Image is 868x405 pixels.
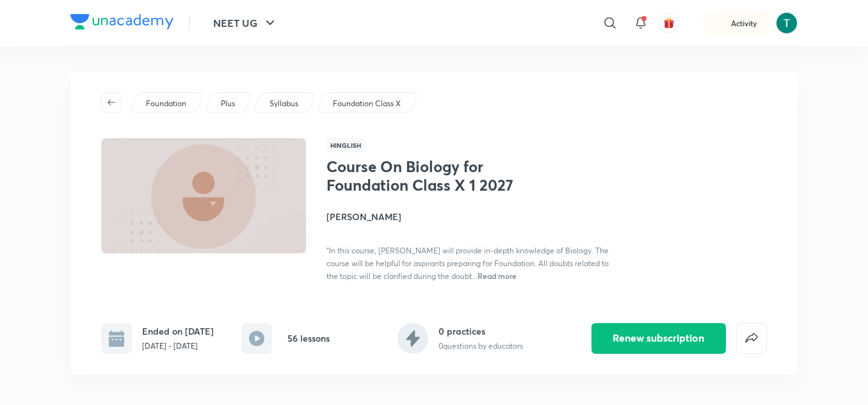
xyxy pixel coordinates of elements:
[268,98,301,109] a: Syllabus
[478,271,517,281] span: Read more
[326,210,613,223] h4: [PERSON_NAME]
[663,17,675,29] img: avatar
[269,98,298,109] p: Syllabus
[326,246,609,281] span: "In this course, [PERSON_NAME] will provide in-depth knowledge of Biology. The course will be hel...
[205,10,285,36] button: NEET UG
[438,324,523,338] h6: 0 practices
[70,14,173,33] a: Company Logo
[438,340,523,352] p: 0 questions by educators
[287,331,330,345] h6: 56 lessons
[331,98,403,109] a: Foundation Class X
[326,157,536,195] h1: Course On Biology for Foundation Class X 1 2027
[219,98,237,109] a: Plus
[70,14,173,29] img: Company Logo
[221,98,235,109] p: Plus
[716,15,727,31] img: activity
[659,13,679,33] button: avatar
[333,98,401,109] p: Foundation Class X
[144,98,189,109] a: Foundation
[326,138,365,152] span: Hinglish
[142,324,214,338] h6: Ended on [DATE]
[736,323,767,354] button: false
[142,340,214,352] p: [DATE] - [DATE]
[99,137,308,255] img: Thumbnail
[776,12,798,34] img: Tajvendra Singh
[146,98,186,109] p: Foundation
[591,323,726,354] button: Renew subscription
